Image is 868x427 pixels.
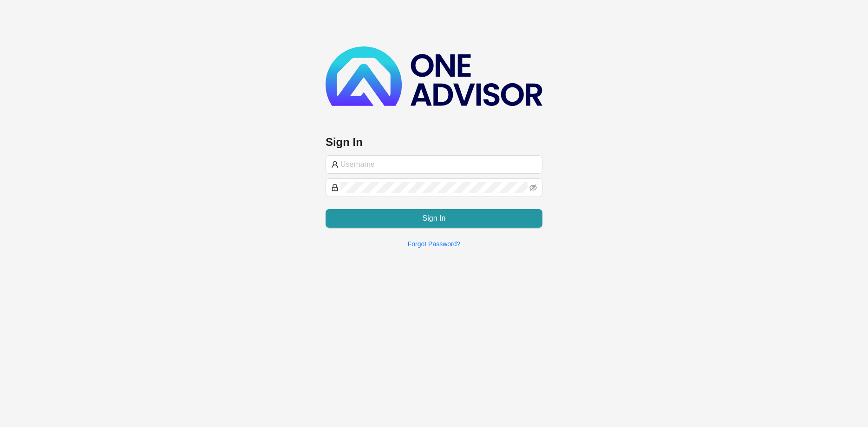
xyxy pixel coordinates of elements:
button: Sign In [326,209,542,228]
span: user [331,161,339,168]
h3: Sign In [326,135,542,150]
a: Forgot Password? [408,240,461,248]
span: Sign In [423,213,446,224]
span: eye-invisible [529,184,537,191]
img: b89e593ecd872904241dc73b71df2e41-logo-dark.svg [326,46,542,106]
input: Username [340,159,537,170]
span: lock [331,184,339,191]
